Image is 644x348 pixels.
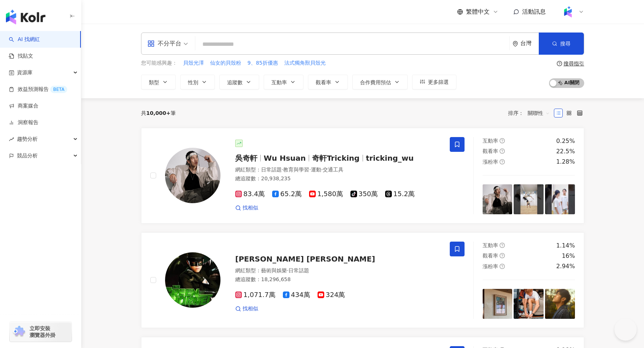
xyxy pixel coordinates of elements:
div: 0.25% [556,137,575,145]
span: 合作費用預估 [360,79,391,85]
img: post-image [483,184,513,214]
div: 1.14% [556,242,575,250]
button: 仙女的貝殼粉 [210,59,241,67]
span: 1,071.7萬 [235,291,275,299]
span: 漲粉率 [483,159,498,165]
span: question-circle [557,61,562,66]
a: 效益預測報告BETA [9,86,67,93]
a: 找相似 [235,305,258,313]
span: 繁體中文 [466,8,490,16]
span: 類型 [149,79,159,85]
span: 貝殼光澤 [183,59,204,67]
span: tricking_wu [366,154,414,163]
div: 台灣 [520,40,539,47]
a: 找相似 [235,204,258,212]
a: searchAI 找網紅 [9,36,40,43]
span: 互動率 [483,138,498,144]
div: 1.28% [556,158,575,166]
button: 互動率 [264,75,304,89]
span: Wu Hsuan [264,154,306,163]
span: rise [9,137,14,142]
button: 追蹤數 [219,75,259,89]
span: 9、85折優惠 [247,59,278,67]
div: 總追蹤數 ： 20,938,235 [235,175,441,182]
a: chrome extension立即安裝 瀏覽器外掛 [10,322,72,342]
span: · [321,167,323,173]
span: question-circle [500,253,505,258]
span: 15.2萬 [385,190,415,198]
span: 趨勢分析 [17,131,38,147]
span: 找相似 [243,204,258,212]
span: 資源庫 [17,64,32,81]
div: 總追蹤數 ： 18,296,658 [235,276,441,283]
button: 貝殼光澤 [183,59,204,67]
span: 法式獨角獸貝殼光 [284,59,326,67]
span: 65.2萬 [272,190,302,198]
span: 追蹤數 [227,79,243,85]
div: 排序： [508,107,554,119]
span: 藝術與娛樂 [261,267,287,273]
span: 觀看率 [483,148,498,154]
button: 性別 [180,75,215,89]
div: 搜尋指引 [563,61,584,66]
a: 洞察報告 [9,119,38,126]
span: 奇軒Tricking [312,154,360,163]
div: 網紅類型 ： [235,166,441,174]
span: question-circle [500,159,505,164]
button: 更多篩選 [412,75,456,89]
span: · [309,167,311,173]
span: 搜尋 [560,41,571,47]
span: 434萬 [283,291,310,299]
span: [PERSON_NAME] [PERSON_NAME] [235,255,375,263]
span: 您可能感興趣： [141,59,177,67]
span: 交通工具 [323,167,343,173]
div: 共 筆 [141,110,176,116]
span: 350萬 [350,190,378,198]
span: 性別 [188,79,198,85]
img: post-image [514,289,544,319]
span: 日常話題 [288,267,309,273]
button: 搜尋 [539,33,584,55]
img: chrome extension [12,326,26,338]
span: 吳奇軒 [235,154,257,163]
div: 16% [562,252,575,260]
span: 10,000+ [146,110,171,116]
span: question-circle [500,149,505,154]
img: logo [6,10,45,24]
img: post-image [514,184,544,214]
img: post-image [545,289,575,319]
span: · [282,167,283,173]
span: · [287,267,288,273]
span: 立即安裝 瀏覽器外掛 [30,325,55,338]
span: 活動訊息 [522,8,546,15]
span: 日常話題 [261,167,282,173]
button: 合作費用預估 [352,75,408,89]
div: 2.94% [556,262,575,270]
a: KOL Avatar[PERSON_NAME] [PERSON_NAME]網紅類型：藝術與娛樂·日常話題總追蹤數：18,296,6581,071.7萬434萬324萬找相似互動率question... [141,232,584,328]
span: 漲粉率 [483,263,498,269]
span: 觀看率 [483,253,498,259]
button: 法式獨角獸貝殼光 [284,59,326,67]
img: KOL Avatar [165,148,220,203]
span: 教育與學習 [283,167,309,173]
img: KOL Avatar [165,252,220,308]
span: appstore [147,40,155,47]
span: 互動率 [271,79,287,85]
span: 1,580萬 [309,190,343,198]
span: 83.4萬 [235,190,265,198]
button: 9、85折優惠 [247,59,278,67]
a: KOL Avatar吳奇軒Wu Hsuan奇軒Trickingtricking_wu網紅類型：日常話題·教育與學習·運動·交通工具總追蹤數：20,938,23583.4萬65.2萬1,580萬3... [141,128,584,224]
img: post-image [545,184,575,214]
a: 找貼文 [9,52,33,60]
a: 商案媒合 [9,102,38,110]
span: 關聯性 [528,107,550,119]
div: 22.5% [556,147,575,156]
span: 競品分析 [17,147,38,164]
div: 不分平台 [147,38,181,50]
span: environment [513,41,518,47]
div: 網紅類型 ： [235,267,441,274]
iframe: Help Scout Beacon - Open [614,318,637,341]
span: 觀看率 [316,79,331,85]
button: 類型 [141,75,176,89]
span: 運動 [311,167,321,173]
